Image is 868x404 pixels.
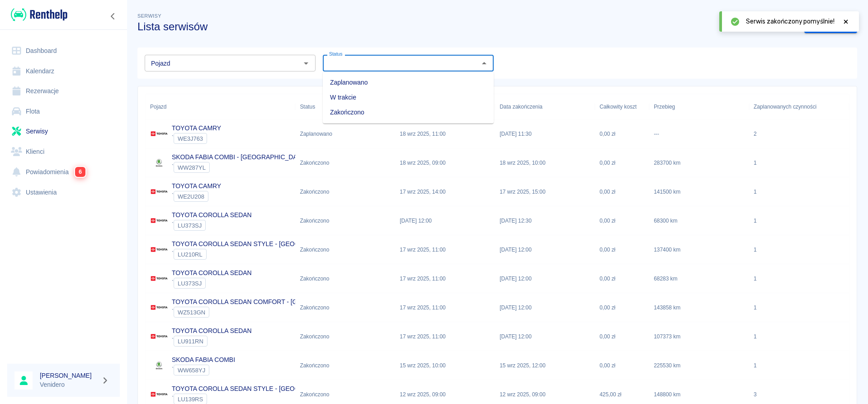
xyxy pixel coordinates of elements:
[174,222,205,229] span: LU373SJ
[500,333,532,341] p: [DATE] 12:00
[300,94,315,119] div: Status
[7,7,67,22] a: Renthelp logo
[595,119,649,148] div: 0,00 zł
[400,275,445,283] p: 17 wrz 2025, 11:00
[649,119,749,148] div: ---
[649,264,749,293] div: 68283 km
[500,188,545,196] p: 17 wrz 2025, 15:00
[300,130,332,138] div: Zaplanowano
[754,188,757,196] div: 1
[500,94,542,119] div: Data zakończenia
[400,217,432,225] p: [DATE] 12:00
[137,13,161,19] span: Serwisy
[400,130,445,138] p: 18 wrz 2025, 11:00
[754,333,757,341] div: 1
[174,367,209,374] span: WW658YJ
[150,270,168,288] img: Image
[595,322,649,351] div: 0,00 zł
[174,164,209,171] span: WW287YL
[649,351,749,380] div: 225530 km
[150,241,168,259] img: Image
[174,135,207,142] span: WE3J763
[7,182,120,203] a: Ustawienia
[174,280,205,287] span: LU373SJ
[595,264,649,293] div: 0,00 zł
[754,94,816,119] div: Zaplanowanych czynności
[500,361,545,370] p: 15 wrz 2025, 12:00
[150,299,168,317] img: Image
[400,390,445,399] p: 12 wrz 2025, 09:00
[174,338,207,345] span: LU911RN
[150,328,168,346] img: Image
[7,121,120,142] a: Serwisy
[300,304,329,312] div: Zakończono
[146,94,295,119] div: Pojazd
[172,355,235,365] p: SKODA FABIA COMBI
[75,166,85,177] span: 6
[172,278,252,289] div: `
[150,385,168,404] img: Image
[754,304,757,312] div: 1
[754,390,757,399] div: 3
[172,162,306,173] div: `
[300,333,329,341] div: Zakończono
[150,94,166,119] div: Pojazd
[654,94,675,119] div: Przebieg
[172,307,356,318] div: `
[400,333,445,341] p: 17 wrz 2025, 11:00
[172,133,221,144] div: `
[649,177,749,206] div: 141500 km
[300,361,329,370] div: Zakończono
[599,94,637,119] div: Całkowity koszt
[649,322,749,351] div: 107373 km
[150,212,168,230] img: Image
[172,220,252,231] div: `
[323,75,494,90] li: Zaplanowano
[7,81,120,101] a: Rezerwacje
[649,206,749,235] div: 68300 km
[7,142,120,162] a: Klienci
[106,10,120,22] button: Zwiń nawigację
[172,239,344,249] p: TOYOTA COROLLA SEDAN STYLE - [GEOGRAPHIC_DATA]
[172,268,252,278] p: TOYOTA COROLLA SEDAN
[595,206,649,235] div: 0,00 zł
[172,152,306,162] p: SKODA FABIA COMBI - [GEOGRAPHIC_DATA]
[649,293,749,322] div: 143858 km
[300,390,329,399] div: Zakończono
[323,105,494,120] li: Zakończono
[172,124,221,133] p: TOYOTA CAMRY
[172,297,356,307] p: TOYOTA COROLLA SEDAN COMFORT - [GEOGRAPHIC_DATA]
[174,193,208,200] span: WE2U208
[300,246,329,254] div: Zakończono
[400,304,445,312] p: 17 wrz 2025, 11:00
[7,162,120,182] a: Powiadomienia6
[400,159,445,167] p: 18 wrz 2025, 09:00
[300,159,329,167] div: Zakończono
[150,125,168,143] img: Image
[649,148,749,177] div: 283700 km
[754,159,757,167] div: 1
[500,217,532,225] p: [DATE] 12:30
[500,159,545,167] p: 18 wrz 2025, 10:00
[40,371,98,380] h6: [PERSON_NAME]
[137,20,797,33] h3: Lista serwisów
[500,246,532,254] p: [DATE] 12:00
[500,304,532,312] p: [DATE] 12:00
[500,130,532,138] p: [DATE] 11:30
[495,94,595,119] div: Data zakończenia
[595,177,649,206] div: 0,00 zł
[11,7,67,22] img: Renthelp logo
[500,390,545,399] p: 12 wrz 2025, 09:00
[595,235,649,264] div: 0,00 zł
[754,361,757,370] div: 1
[649,94,749,119] div: Przebieg
[174,251,206,258] span: LU210RL
[595,94,649,119] div: Całkowity koszt
[300,57,312,70] button: Otwórz
[300,275,329,283] div: Zakończono
[595,351,649,380] div: 0,00 zł
[172,181,221,191] p: TOYOTA CAMRY
[400,246,445,254] p: 17 wrz 2025, 11:00
[172,210,252,220] p: TOYOTA COROLLA SEDAN
[300,188,329,196] div: Zakończono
